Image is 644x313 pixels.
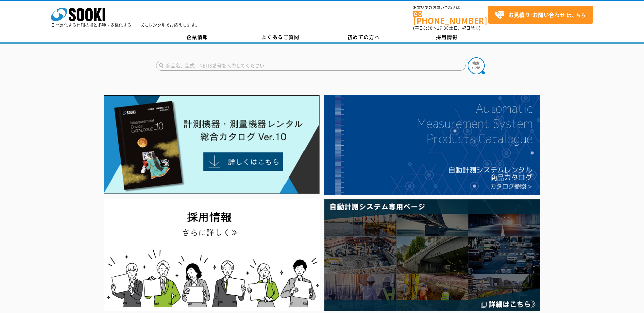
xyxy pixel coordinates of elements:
[488,6,593,24] a: お見積り･お問い合わせはこちら
[413,11,488,24] a: [PHONE_NUMBER]
[468,57,485,74] img: btn_search.png
[495,10,586,20] span: はこちら
[413,25,480,31] span: (平日 ～ 土日、祝日除く)
[508,11,565,19] strong: お見積り･お問い合わせ
[156,32,239,42] a: 企業情報
[104,199,320,311] img: SOOKI recruit
[437,25,449,31] span: 17:30
[51,23,200,27] p: 日々進化する計測技術と多種・多様化するニーズにレンタルでお応えします。
[322,32,405,42] a: 初めての方へ
[104,95,320,194] img: Catalog Ver10
[423,25,433,31] span: 8:50
[347,33,380,41] span: 初めての方へ
[156,61,466,71] input: 商品名、型式、NETIS番号を入力してください
[413,6,488,10] span: お電話でのお問い合わせは
[239,32,322,42] a: よくあるご質問
[324,95,540,195] img: 自動計測システムカタログ
[405,32,489,42] a: 採用情報
[324,199,540,311] img: 自動計測システム専用ページ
